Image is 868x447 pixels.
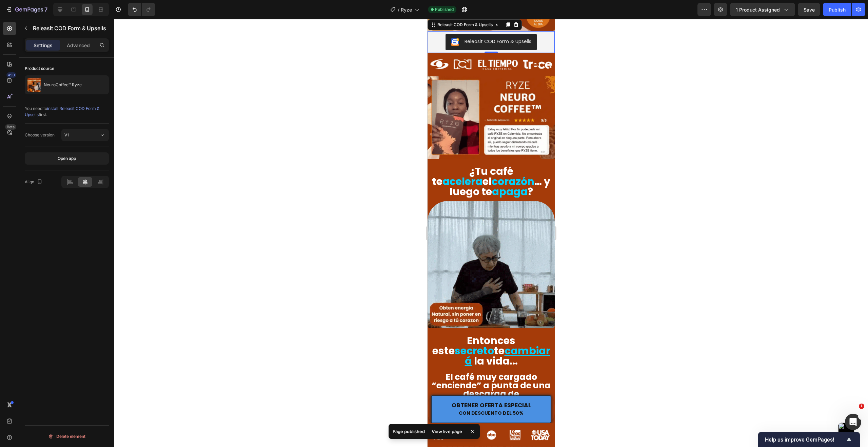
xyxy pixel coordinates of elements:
button: Delete element [25,431,109,442]
span: install Releasit COD Form & Upsells [25,106,100,117]
button: Save [798,3,820,16]
div: Product source [25,66,54,72]
div: Open app [58,155,76,162]
span: / [398,6,399,13]
span: V1 [64,132,69,137]
button: Show survey - Help us improve GemPages! [765,435,853,444]
span: Help us improve GemPages! [765,436,845,443]
span: Ryze [401,6,412,13]
p: Page published [393,428,425,435]
p: Advanced [67,42,90,49]
span: Save [804,7,815,13]
p: Settings [34,42,53,49]
button: Publish [823,3,851,16]
button: V1 [61,129,109,141]
img: product feature img [27,78,41,92]
button: 1 product assigned [730,3,795,16]
div: View live page [428,427,466,436]
div: 450 [6,72,16,78]
div: Publish [829,6,846,13]
iframe: Intercom live chat [845,414,861,430]
div: Choose version [25,132,55,138]
p: 7 [44,5,47,14]
span: 1 [859,404,864,409]
div: Delete element [48,432,85,441]
button: Open app [25,152,109,165]
p: NeuroCoffee™ Ryze [44,82,82,87]
button: 7 [3,3,51,16]
div: Align [25,178,44,187]
div: Beta [5,124,16,130]
p: Releasit COD Form & Upsells [33,24,106,32]
iframe: Design area [428,19,555,447]
div: Undo/Redo [128,3,155,16]
div: You need to first. [25,106,109,118]
span: 1 product assigned [736,6,780,13]
span: Published [435,6,454,13]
